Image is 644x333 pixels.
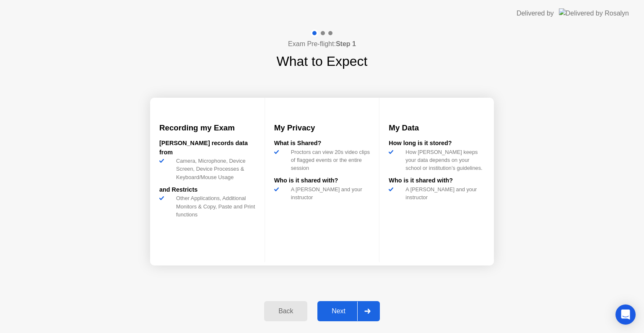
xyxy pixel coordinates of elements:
[389,122,485,134] h3: My Data
[402,185,485,201] div: A [PERSON_NAME] and your instructor
[559,8,629,18] img: Delivered by Rosalyn
[173,157,255,181] div: Camera, Microphone, Device Screen, Device Processes & Keyboard/Mouse Usage
[288,148,370,172] div: Proctors can view 20s video clips of flagged events or the entire session
[288,39,356,49] h4: Exam Pre-flight:
[159,139,255,157] div: [PERSON_NAME] records data from
[274,176,370,185] div: Who is it shared with?
[402,148,485,172] div: How [PERSON_NAME] keeps your data depends on your school or institution’s guidelines.
[173,194,255,219] div: Other Applications, Additional Monitors & Copy, Paste and Print functions
[317,301,380,321] button: Next
[277,51,368,71] h1: What to Expect
[288,185,370,201] div: A [PERSON_NAME] and your instructor
[159,185,255,195] div: and Restricts
[615,304,636,325] div: Open Intercom Messenger
[389,176,485,185] div: Who is it shared with?
[320,307,357,315] div: Next
[267,307,305,315] div: Back
[274,122,370,134] h3: My Privacy
[336,40,356,47] b: Step 1
[517,8,554,18] div: Delivered by
[389,139,485,148] div: How long is it stored?
[264,301,307,321] button: Back
[274,139,370,148] div: What is Shared?
[159,122,255,134] h3: Recording my Exam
